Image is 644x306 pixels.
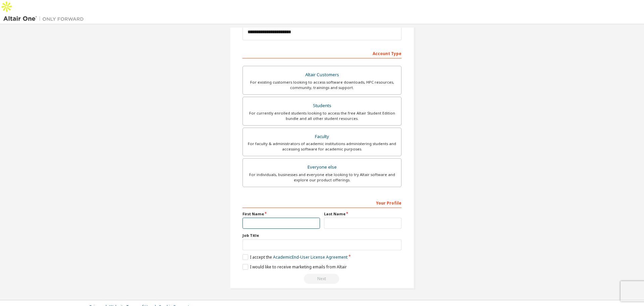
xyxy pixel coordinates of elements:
div: Students [247,101,397,111]
img: Altair One [3,15,87,22]
label: Job Title [243,233,401,238]
div: Altair Customers [247,70,397,80]
div: Read and acccept EULA to continue [243,274,401,284]
label: I accept the [243,254,347,260]
div: For individuals, businesses and everyone else looking to try Altair software and explore our prod... [247,172,397,183]
a: Academic End-User License Agreement [273,254,347,260]
div: For existing customers looking to access software downloads, HPC resources, community, trainings ... [247,80,397,90]
div: Everyone else [247,163,397,172]
div: Faculty [247,132,397,141]
div: Your Profile [243,197,401,208]
div: For faculty & administrators of academic institutions administering students and accessing softwa... [247,141,397,152]
div: Account Type [243,48,401,58]
label: I would like to receive marketing emails from Altair [243,264,347,270]
label: First Name [243,211,320,217]
label: Last Name [324,211,401,217]
div: For currently enrolled students looking to access the free Altair Student Edition bundle and all ... [247,111,397,121]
